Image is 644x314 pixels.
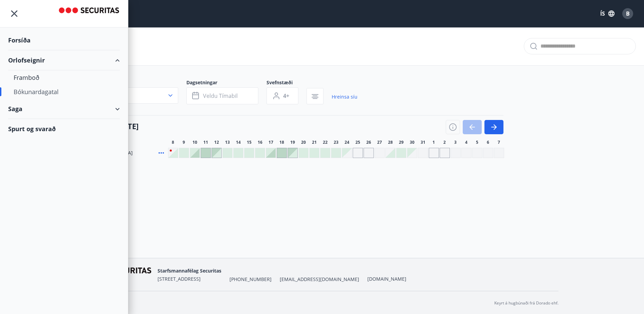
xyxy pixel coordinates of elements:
[440,148,450,158] div: Gráir dagar eru ekki bókanlegir
[429,148,439,158] div: Gráir dagar eru ekki bókanlegir
[269,140,273,145] span: 17
[364,148,374,158] div: Gráir dagar eru ekki bókanlegir
[58,7,120,21] img: union_logo
[158,267,221,274] span: Starfsmannafélag Securitas
[332,89,357,104] a: Hreinsa síu
[247,140,252,145] span: 15
[323,140,328,145] span: 22
[465,140,467,145] span: 4
[186,79,266,87] span: Dagsetningar
[14,70,114,85] div: Framboð
[8,7,20,20] button: menu
[214,140,219,145] span: 12
[283,92,289,100] span: 4+
[461,148,472,158] div: Gráir dagar eru ekki bókanlegir
[290,140,295,145] span: 19
[192,140,197,145] span: 10
[225,140,230,145] span: 13
[186,87,258,104] button: Veldu tímabil
[355,140,360,145] span: 25
[620,5,636,22] button: B
[158,276,201,282] span: [STREET_ADDRESS]
[498,140,500,145] span: 7
[203,92,238,100] span: Veldu tímabil
[8,119,120,139] div: Spurt og svarað
[172,140,174,145] span: 8
[596,7,618,20] button: ÍS
[418,148,428,158] div: Gráir dagar eru ekki bókanlegir
[279,140,284,145] span: 18
[334,140,338,145] span: 23
[472,148,482,158] div: Gráir dagar eru ekki bókanlegir
[203,140,208,145] span: 11
[626,10,630,17] span: B
[266,87,298,104] button: 4+
[86,87,178,104] button: Allt
[8,30,120,50] div: Forsíða
[450,148,461,158] div: Gráir dagar eru ekki bókanlegir
[366,140,371,145] span: 26
[86,79,186,87] span: Svæði
[410,140,415,145] span: 30
[487,140,489,145] span: 6
[8,50,120,70] div: Orlofseignir
[407,148,417,158] div: Gráir dagar eru ekki bókanlegir
[183,140,185,145] span: 9
[353,148,363,158] div: Gráir dagar eru ekki bókanlegir
[229,276,272,283] span: [PHONE_NUMBER]
[8,99,120,119] div: Saga
[421,140,425,145] span: 31
[14,85,114,99] div: Bókunardagatal
[454,140,457,145] span: 3
[301,140,306,145] span: 20
[476,140,478,145] span: 5
[312,140,317,145] span: 21
[494,148,504,158] div: Gráir dagar eru ekki bókanlegir
[280,276,359,283] span: [EMAIL_ADDRESS][DOMAIN_NAME]
[483,148,493,158] div: Gráir dagar eru ekki bókanlegir
[258,140,262,145] span: 16
[399,140,404,145] span: 29
[494,300,558,306] p: Keyrt á hugbúnaði frá Dorado ehf.
[377,140,382,145] span: 27
[236,140,241,145] span: 14
[388,140,393,145] span: 28
[374,148,385,158] div: Gráir dagar eru ekki bókanlegir
[342,148,352,158] div: Gráir dagar eru ekki bókanlegir
[443,140,446,145] span: 2
[433,140,435,145] span: 1
[266,79,307,87] span: Svefnstæði
[345,140,349,145] span: 24
[367,276,406,282] a: [DOMAIN_NAME]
